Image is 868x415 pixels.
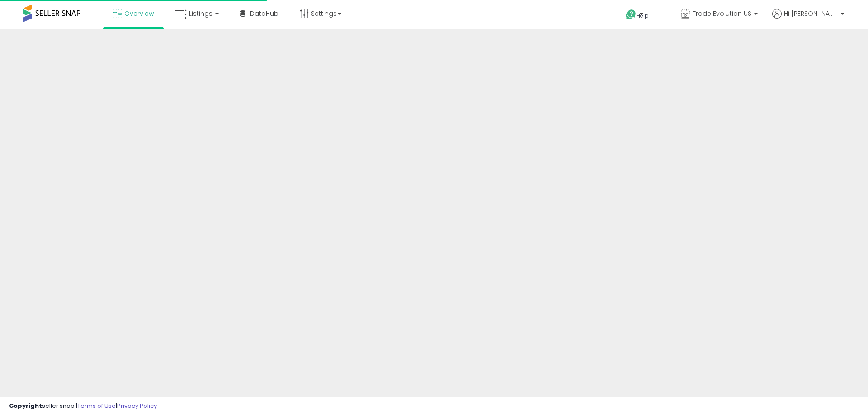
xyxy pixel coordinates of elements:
[625,9,637,20] i: Get Help
[250,9,278,18] span: DataHub
[618,2,666,29] a: Help
[784,9,838,18] span: Hi [PERSON_NAME]
[124,9,154,18] span: Overview
[637,12,649,19] span: Help
[189,9,212,18] span: Listings
[117,401,157,410] a: Privacy Policy
[77,401,116,410] a: Terms of Use
[9,401,42,410] strong: Copyright
[9,402,157,410] div: seller snap | |
[772,9,844,29] a: Hi [PERSON_NAME]
[693,9,751,18] span: Trade Evolution US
